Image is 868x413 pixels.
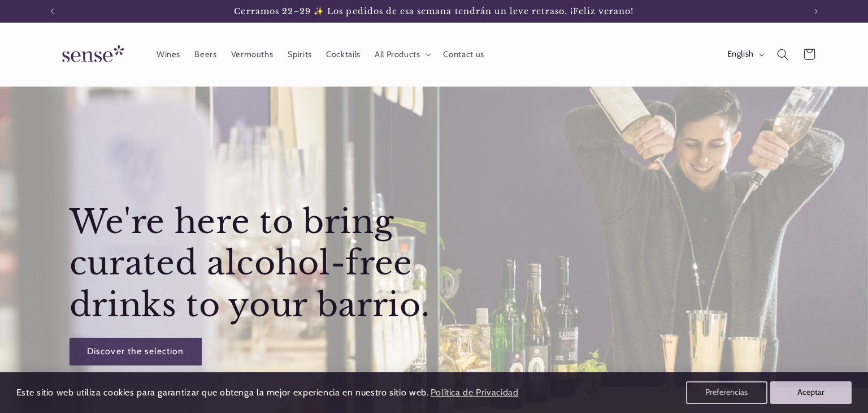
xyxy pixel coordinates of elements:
[288,49,312,60] span: Spirits
[149,42,187,67] a: Wines
[157,49,180,60] span: Wines
[443,49,484,60] span: Contact us
[188,42,224,67] a: Beers
[770,41,796,67] summary: Search
[194,49,216,60] span: Beers
[428,383,520,403] a: Política de Privacidad (opens in a new tab)
[224,42,280,67] a: Vermouths
[727,48,754,61] span: English
[436,42,492,67] a: Contact us
[319,42,368,67] a: Cocktails
[770,381,852,404] button: Aceptar
[231,49,274,60] span: Vermouths
[720,43,770,66] button: English
[686,381,767,404] button: Preferencias
[234,6,633,16] span: Cerramos 22–29 ✨ Los pedidos de esa semana tendrán un leve retraso. ¡Feliz verano!
[69,338,201,365] a: Discover the selection
[44,34,138,75] a: Sense
[280,42,319,67] a: Spirits
[16,387,429,398] span: Este sitio web utiliza cookies para garantizar que obtenga la mejor experiencia en nuestro sitio ...
[326,49,361,60] span: Cocktails
[49,38,133,71] img: Sense
[367,42,436,67] summary: All Products
[69,201,431,326] h2: We're here to bring curated alcohol-free drinks to your barrio.
[375,49,420,60] span: All Products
